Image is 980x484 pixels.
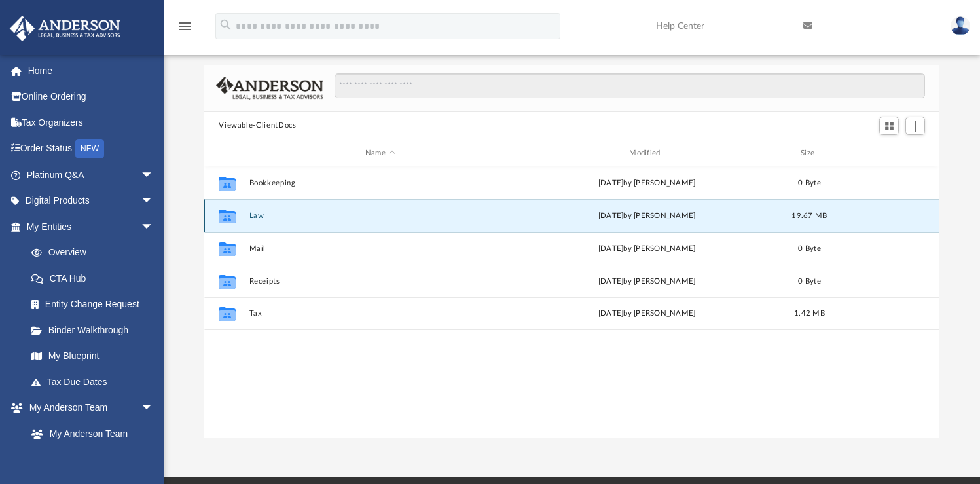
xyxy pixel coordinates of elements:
[219,120,296,132] button: Viewable-ClientDocs
[141,188,167,215] span: arrow_drop_down
[9,109,173,136] a: Tax Organizers
[9,136,173,162] a: Order StatusNEW
[18,420,160,447] a: My Anderson Team
[219,18,233,32] i: search
[177,18,192,34] i: menu
[517,243,778,255] div: [DATE] by [PERSON_NAME]
[249,179,511,187] button: Bookkeeping
[9,162,173,188] a: Platinum Q&Aarrow_drop_down
[18,369,173,395] a: Tax Due Dates
[204,166,939,437] div: grid
[784,147,836,159] div: Size
[799,278,822,285] span: 0 Byte
[794,310,825,318] span: 1.42 MB
[249,212,511,220] button: Law
[18,343,167,369] a: My Blueprint
[799,245,822,252] span: 0 Byte
[9,214,173,240] a: My Entitiesarrow_drop_down
[18,291,173,318] a: Entity Change Request
[249,147,511,159] div: Name
[18,265,173,291] a: CTA Hub
[335,73,925,98] input: Search files and folders
[75,139,104,158] div: NEW
[9,84,173,110] a: Online Ordering
[517,308,778,320] div: [DATE] by [PERSON_NAME]
[951,16,970,35] img: User Pic
[792,212,827,219] span: 19.67 MB
[9,395,167,421] a: My Anderson Teamarrow_drop_down
[141,395,167,422] span: arrow_drop_down
[249,277,511,286] button: Receipts
[18,240,173,266] a: Overview
[517,276,778,288] div: [DATE] by [PERSON_NAME]
[210,147,243,159] div: id
[177,25,192,34] a: menu
[517,210,778,222] div: [DATE] by [PERSON_NAME]
[799,179,822,187] span: 0 Byte
[905,117,925,135] button: Add
[18,317,173,343] a: Binder Walkthrough
[141,162,167,189] span: arrow_drop_down
[9,188,173,214] a: Digital Productsarrow_drop_down
[6,16,124,41] img: Anderson Advisors Platinum Portal
[249,310,511,318] button: Tax
[517,177,778,189] div: [DATE] by [PERSON_NAME]
[842,147,934,159] div: id
[141,214,167,240] span: arrow_drop_down
[516,147,778,159] div: Modified
[249,244,511,253] button: Mail
[879,117,899,135] button: Switch to Grid View
[9,58,173,84] a: Home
